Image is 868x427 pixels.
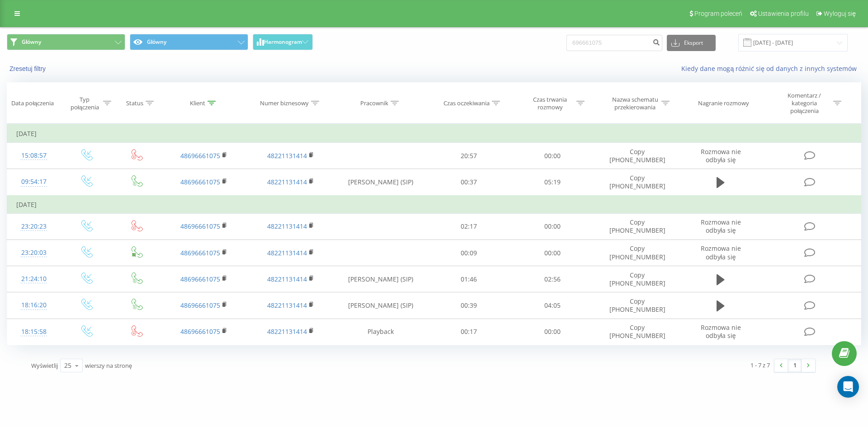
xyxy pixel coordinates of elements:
td: [PERSON_NAME] (SIP) [334,169,427,196]
span: Rozmowa nie odbyła się [701,147,741,164]
div: Status [126,99,143,107]
td: Copy [PHONE_NUMBER] [594,213,681,239]
td: 00:00 [510,240,594,266]
span: Główny [22,38,41,46]
button: Zresetuj filtry [7,65,50,73]
div: Nagranie rozmowy [698,99,749,107]
td: 00:37 [427,169,510,196]
td: 02:17 [427,213,510,239]
span: Rozmowa nie odbyła się [701,244,741,261]
a: Kiedy dane mogą różnić się od danych z innych systemów [681,64,861,73]
td: 00:00 [510,213,594,239]
button: Harmonogram [253,34,313,50]
div: 18:16:20 [16,296,52,314]
div: 18:15:58 [16,323,52,341]
button: Główny [7,34,125,50]
div: 21:24:10 [16,270,52,288]
td: 00:39 [427,292,510,319]
td: [DATE] [7,125,861,143]
div: Pracownik [360,99,388,107]
div: 25 [64,361,71,370]
div: 15:08:57 [16,147,52,164]
div: 09:54:17 [16,173,52,191]
span: wierszy na stronę [85,361,132,370]
div: Data połączenia [11,99,54,107]
a: 48221131414 [267,275,307,283]
span: Ustawienia profilu [758,10,809,17]
td: Copy [PHONE_NUMBER] [594,266,681,292]
td: Playback [334,319,427,345]
div: 23:20:03 [16,244,52,262]
td: Copy [PHONE_NUMBER] [594,240,681,266]
div: 23:20:23 [16,218,52,235]
div: Numer biznesowy [260,99,309,107]
td: [PERSON_NAME] (SIP) [334,292,427,319]
td: Copy [PHONE_NUMBER] [594,319,681,345]
span: Wyloguj się [824,10,856,17]
a: 48221131414 [267,327,307,336]
a: 48221131414 [267,301,307,310]
td: [PERSON_NAME] (SIP) [334,266,427,292]
td: 20:57 [427,143,510,169]
a: 48221131414 [267,249,307,257]
td: 00:09 [427,240,510,266]
span: Rozmowa nie odbyła się [701,218,741,235]
div: Typ połączenia [68,96,101,111]
span: Harmonogram [264,39,302,45]
a: 48696661075 [180,301,220,310]
td: 00:17 [427,319,510,345]
td: Copy [PHONE_NUMBER] [594,292,681,319]
div: Open Intercom Messenger [837,376,859,398]
a: 48696661075 [180,178,220,186]
div: Komentarz / kategoria połączenia [778,92,831,115]
td: 05:19 [510,169,594,196]
div: 1 - 7 z 7 [750,361,770,370]
div: Czas oczekiwania [443,99,490,107]
button: Eksport [667,35,716,51]
div: Czas trwania rozmowy [526,96,574,111]
a: 1 [788,359,802,372]
input: Wyszukiwanie według numeru [566,35,662,51]
div: Nazwa schematu przekierowania [611,96,659,111]
a: 48221131414 [267,151,307,160]
a: 48696661075 [180,222,220,230]
td: 01:46 [427,266,510,292]
a: 48696661075 [180,151,220,160]
td: [DATE] [7,196,861,214]
a: 48696661075 [180,249,220,257]
td: 00:00 [510,319,594,345]
td: 00:00 [510,143,594,169]
span: Program poleceń [694,10,742,17]
td: Copy [PHONE_NUMBER] [594,143,681,169]
div: Klient [190,99,205,107]
a: 48221131414 [267,178,307,186]
span: Rozmowa nie odbyła się [701,323,741,340]
td: 04:05 [510,292,594,319]
a: 48221131414 [267,222,307,230]
a: 48696661075 [180,327,220,336]
button: Główny [130,34,248,50]
td: 02:56 [510,266,594,292]
a: 48696661075 [180,275,220,283]
span: Wyświetlij [31,361,58,370]
td: Copy [PHONE_NUMBER] [594,169,681,196]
